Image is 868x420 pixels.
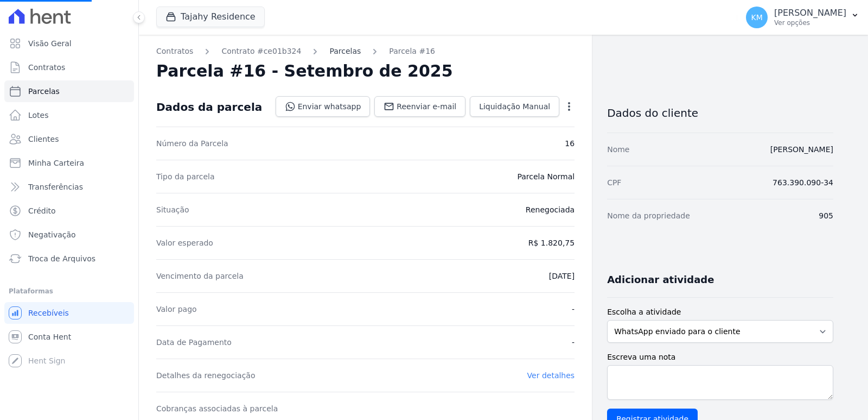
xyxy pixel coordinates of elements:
[28,229,76,240] span: Negativação
[156,403,278,414] dt: Cobranças associadas à parcela
[4,104,134,126] a: Lotes
[528,237,575,248] dd: R$ 1.820,75
[737,2,868,33] button: KM [PERSON_NAME] Ver opções
[773,177,833,188] dd: 763.390.090-34
[28,308,69,318] span: Recebíveis
[374,96,465,117] a: Reenviar e-mail
[549,271,575,281] dd: [DATE]
[572,337,575,348] dd: -
[156,138,228,149] dt: Número da Parcela
[607,177,621,188] dt: CPF
[156,370,256,381] dt: Detalhes da renegociação
[156,171,215,182] dt: Tipo da parcela
[28,158,84,168] span: Minha Carteira
[156,304,197,315] dt: Valor pago
[819,210,833,221] dd: 905
[565,138,575,149] dd: 16
[28,253,95,264] span: Troca de Arquivos
[397,101,456,112] span: Reenviar e-mail
[4,33,134,54] a: Visão Geral
[4,128,134,150] a: Clientes
[607,144,629,155] dt: Nome
[607,306,833,318] label: Escolha a atividade
[479,101,550,112] span: Liquidação Manual
[156,7,265,27] button: Tajahy Residence
[4,57,134,78] a: Contratos
[156,101,262,114] div: Dados da parcela
[4,152,134,174] a: Minha Carteira
[156,46,193,57] a: Contratos
[156,204,189,215] dt: Situação
[470,96,559,117] a: Liquidação Manual
[4,80,134,102] a: Parcelas
[774,18,846,27] p: Ver opções
[156,271,244,281] dt: Vencimento da parcela
[4,200,134,222] a: Crédito
[28,86,60,97] span: Parcelas
[156,61,453,81] h2: Parcela #16 - Setembro de 2025
[28,205,56,216] span: Crédito
[517,171,575,182] dd: Parcela Normal
[4,302,134,324] a: Recebíveis
[389,46,435,57] a: Parcela #16
[9,285,130,298] div: Plataformas
[751,14,762,21] span: KM
[607,210,690,221] dt: Nome da propriedade
[221,46,301,57] a: Contrato #ce01b324
[572,304,575,315] dd: -
[28,331,71,342] span: Conta Hent
[607,352,833,363] label: Escreva uma nota
[28,134,59,145] span: Clientes
[527,371,575,380] a: Ver detalhes
[156,337,232,348] dt: Data de Pagamento
[4,224,134,246] a: Negativação
[156,46,575,57] nav: Breadcrumb
[28,38,72,49] span: Visão Geral
[28,62,65,73] span: Contratos
[4,248,134,269] a: Troca de Arquivos
[607,273,714,286] h3: Adicionar atividade
[526,204,575,215] dd: Renegociada
[156,237,213,248] dt: Valor esperado
[28,181,83,192] span: Transferências
[4,326,134,348] a: Conta Hent
[770,145,833,154] a: [PERSON_NAME]
[774,8,846,18] p: [PERSON_NAME]
[329,46,361,57] a: Parcelas
[28,110,49,121] span: Lotes
[607,106,833,120] h3: Dados do cliente
[4,176,134,198] a: Transferências
[276,96,371,117] a: Enviar whatsapp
